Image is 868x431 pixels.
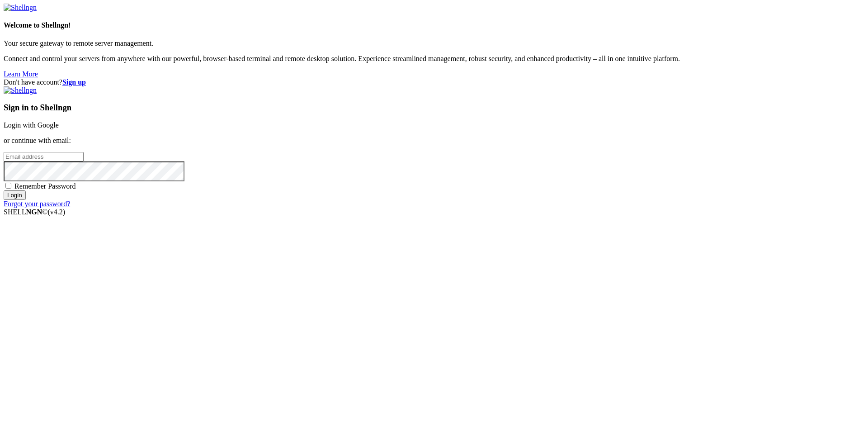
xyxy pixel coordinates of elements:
span: Remember Password [14,182,76,190]
img: Shellngn [4,86,37,95]
p: or continue with email: [4,137,864,145]
input: Remember Password [5,183,11,189]
input: Email address [4,152,84,161]
b: NGN [26,208,42,216]
a: Login with Google [4,121,59,129]
a: Sign up [62,78,86,86]
img: Shellngn [4,4,37,12]
p: Your secure gateway to remote server management. [4,39,864,47]
h3: Sign in to Shellngn [4,103,864,113]
div: Don't have account? [4,78,864,86]
h4: Welcome to Shellngn! [4,21,864,29]
a: Learn More [4,70,38,78]
p: Connect and control your servers from anywhere with our powerful, browser-based terminal and remo... [4,55,864,63]
span: SHELL © [4,208,65,216]
input: Login [4,190,26,200]
span: 4.2.0 [48,208,66,216]
a: Forgot your password? [4,200,70,208]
